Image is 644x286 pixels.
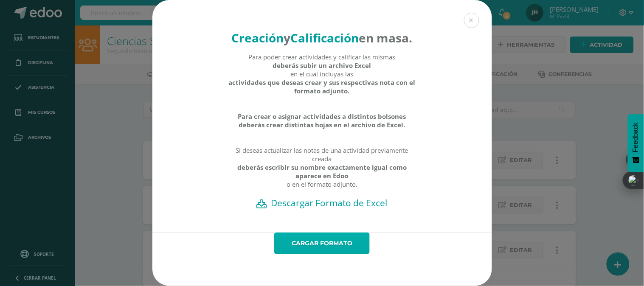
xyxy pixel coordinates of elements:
[273,61,371,70] strong: deberás subir un archivo Excel
[632,123,640,152] span: Feedback
[284,30,291,46] strong: y
[628,114,644,172] button: Feedback - Mostrar encuesta
[228,78,416,95] strong: actividades que deseas crear y sus respectivas nota con el formato adjunto.
[228,53,416,197] div: Para poder crear actividades y calificar las mismas en el cual incluyas las Si deseas actualizar ...
[464,13,479,28] button: Close (Esc)
[232,30,284,46] strong: Creación
[228,163,416,180] strong: deberás escribir su nombre exactamente igual como aparece en Edoo
[291,30,359,46] strong: Calificación
[274,233,370,254] a: Cargar formato
[228,112,416,129] strong: Para crear o asignar actividades a distintos bolsones deberás crear distintas hojas en el archivo...
[167,197,477,209] a: Descargar Formato de Excel
[228,30,416,46] h4: en masa.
